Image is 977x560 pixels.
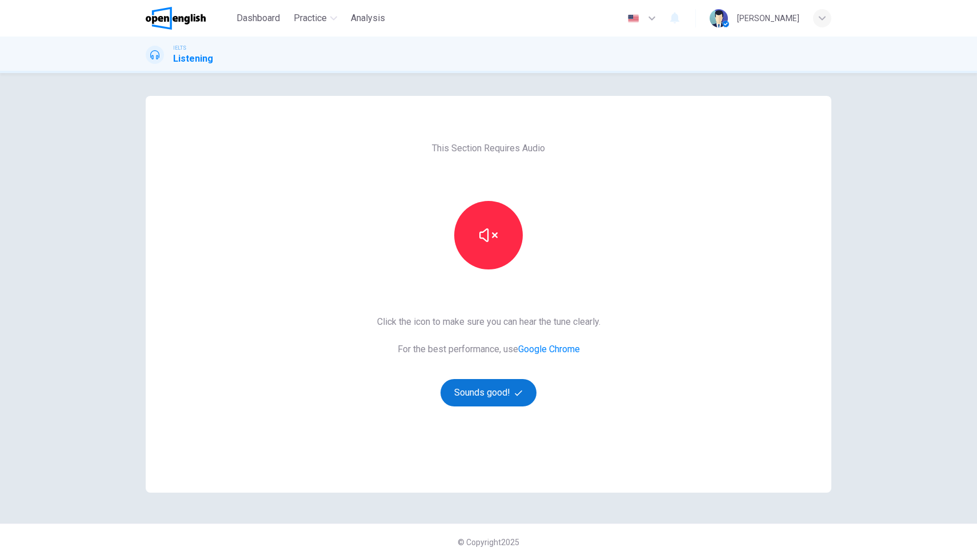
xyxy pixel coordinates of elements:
[146,7,232,30] a: OpenEnglish logo
[346,8,390,29] button: Analysis
[710,9,728,27] img: Profile picture
[518,344,580,354] a: Google Chrome
[232,8,285,29] button: Dashboard
[626,14,640,23] img: en
[737,11,799,25] div: [PERSON_NAME]
[289,8,342,29] button: Practice
[377,343,600,356] span: For the best performance, use
[294,11,327,25] span: Practice
[237,11,280,25] span: Dashboard
[173,44,186,52] span: IELTS
[441,379,536,406] button: Sounds good!
[458,538,519,547] span: © Copyright 2025
[173,52,213,66] h1: Listening
[377,315,600,329] span: Click the icon to make sure you can hear the tune clearly.
[351,11,385,25] span: Analysis
[146,7,206,30] img: OpenEnglish logo
[432,142,545,155] span: This Section Requires Audio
